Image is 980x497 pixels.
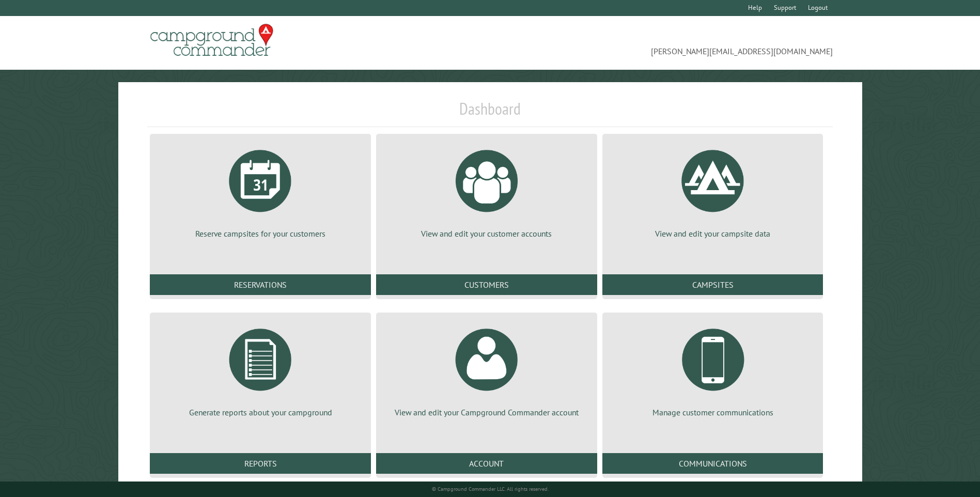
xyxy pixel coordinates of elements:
[150,274,371,295] a: Reservations
[388,228,585,239] p: View and edit your customer accounts
[602,453,823,474] a: Communications
[388,321,585,418] a: View and edit your Campground Commander account
[490,28,833,57] span: [PERSON_NAME][EMAIL_ADDRESS][DOMAIN_NAME]
[376,453,597,474] a: Account
[388,407,585,418] p: View and edit your Campground Commander account
[162,228,359,239] p: Reserve campsites for your customers
[615,228,811,239] p: View and edit your campsite data
[602,274,823,295] a: Campsites
[147,20,276,60] img: Campground Commander
[162,142,359,239] a: Reserve campsites for your customers
[432,486,549,492] small: © Campground Commander LLC. All rights reserved.
[162,321,359,418] a: Generate reports about your campground
[150,453,371,474] a: Reports
[162,407,359,418] p: Generate reports about your campground
[615,142,811,239] a: View and edit your campsite data
[388,142,585,239] a: View and edit your customer accounts
[615,321,811,418] a: Manage customer communications
[147,99,832,127] h1: Dashboard
[376,274,597,295] a: Customers
[615,407,811,418] p: Manage customer communications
